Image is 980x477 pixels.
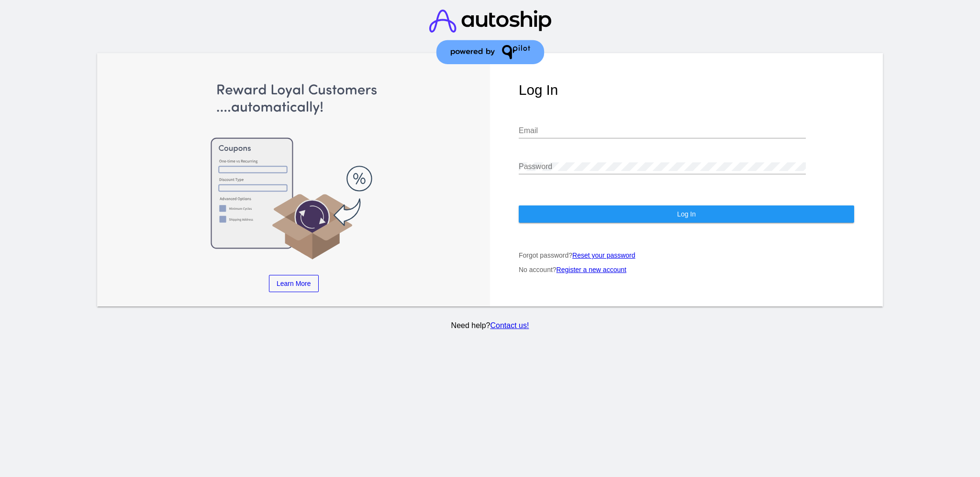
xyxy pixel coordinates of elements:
span: Learn More [277,280,311,287]
a: Register a new account [557,266,626,273]
a: Reset your password [572,251,635,259]
a: Contact us! [490,321,529,329]
p: Forgot password? [519,251,854,259]
a: Learn More [269,275,319,292]
h1: Log In [519,82,854,98]
span: Log In [677,210,696,218]
img: Apply Coupons Automatically to Scheduled Orders with QPilot [126,82,461,261]
button: Log In [519,205,854,223]
p: No account? [519,266,854,273]
input: Email [519,126,806,135]
p: Need help? [95,321,885,330]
